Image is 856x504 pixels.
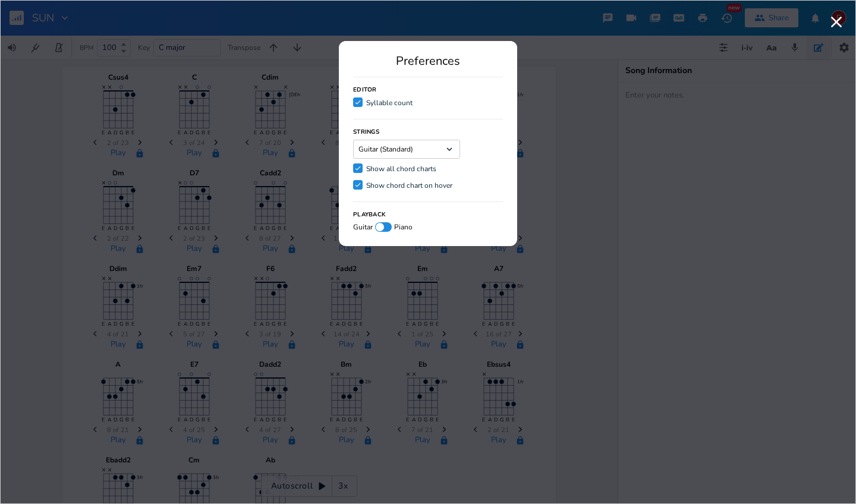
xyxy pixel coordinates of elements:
span: Piano [394,223,413,231]
span: Guitar [353,223,373,231]
h3: Strings [353,129,379,135]
h3: Playback [353,212,386,218]
div: Preferences [353,55,503,67]
h3: Editor [353,87,377,93]
div: Show all chord charts [366,165,436,172]
div: Syllable count [366,99,413,106]
div: Show chord chart on hover [366,182,452,189]
span: Guitar (Standard) [358,146,413,153]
